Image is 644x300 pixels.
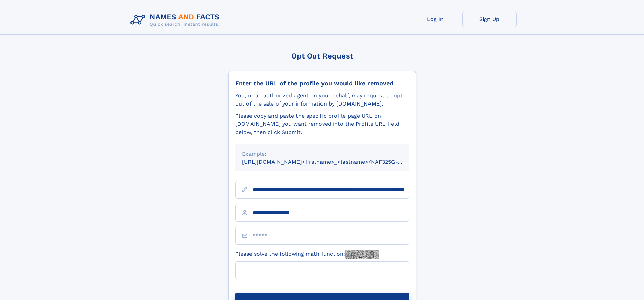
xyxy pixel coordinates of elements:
[235,92,409,108] div: You, or an authorized agent on your behalf, may request to opt-out of the sale of your informatio...
[235,79,409,87] div: Enter the URL of the profile you would like removed
[235,112,409,136] div: Please copy and paste the specific profile page URL on [DOMAIN_NAME] you want removed into the Pr...
[235,250,379,259] label: Please solve the following math function:
[242,159,422,165] small: [URL][DOMAIN_NAME]<firstname>_<lastname>/NAF325G-xxxxxxxx
[228,52,416,60] div: Opt Out Request
[462,11,517,27] a: Sign Up
[242,150,402,158] div: Example:
[408,11,462,27] a: Log In
[128,11,225,29] img: Logo Names and Facts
